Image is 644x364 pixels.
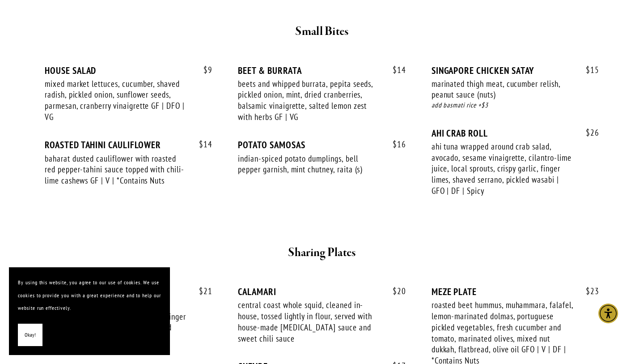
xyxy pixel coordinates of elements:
[238,153,380,175] div: indian-spiced potato dumplings, bell pepper garnish, mint chutney, raita (s)
[238,139,406,150] div: POTATO SAMOSAS
[393,64,397,75] span: $
[432,65,599,76] div: SINGAPORE CHICKEN SATAY
[432,100,599,111] div: add basmati rice +$3
[384,65,406,75] span: 14
[238,65,406,76] div: BEET & BURRATA
[288,245,356,261] strong: Sharing Plates
[25,329,36,342] span: Okay!
[577,128,599,138] span: 26
[577,65,599,75] span: 15
[586,127,590,138] span: $
[598,304,618,323] div: Accessibility Menu
[195,65,212,75] span: 9
[432,78,574,100] div: marinated thigh meat, cucumber relish, peanut sauce (nuts)
[190,139,212,150] span: 14
[393,139,397,150] span: $
[577,286,599,296] span: 23
[45,153,187,186] div: baharat dusted cauliflower with roasted red pepper-tahini sauce topped with chili-lime cashews GF...
[586,286,590,296] span: $
[295,24,348,39] strong: Small Bites
[203,64,208,75] span: $
[199,139,203,150] span: $
[45,139,212,150] div: ROASTED TAHINI CAULIFLOWER
[45,78,187,123] div: mixed market lettuces, cucumber, shaved radish, pickled onion, sunflower seeds, parmesan, cranber...
[432,286,599,297] div: MEZE PLATE
[384,286,406,296] span: 20
[18,276,161,315] p: By using this website, you agree to our use of cookies. We use cookies to provide you with a grea...
[586,64,590,75] span: $
[199,286,203,296] span: $
[238,300,380,344] div: central coast whole squid, cleaned in-house, tossed lightly in flour, served with house-made [MED...
[384,139,406,150] span: 16
[18,324,42,347] button: Okay!
[45,65,212,76] div: HOUSE SALAD
[238,286,406,297] div: CALAMARI
[238,78,380,123] div: beets and whipped burrata, pepita seeds, pickled onion, mint, dried cranberries, balsamic vinaigr...
[432,128,599,139] div: AHI CRAB ROLL
[393,286,397,296] span: $
[9,267,170,355] section: Cookie banner
[190,286,212,296] span: 21
[432,141,574,197] div: ahi tuna wrapped around crab salad, avocado, sesame vinaigrette, cilantro-lime juice, local sprou...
